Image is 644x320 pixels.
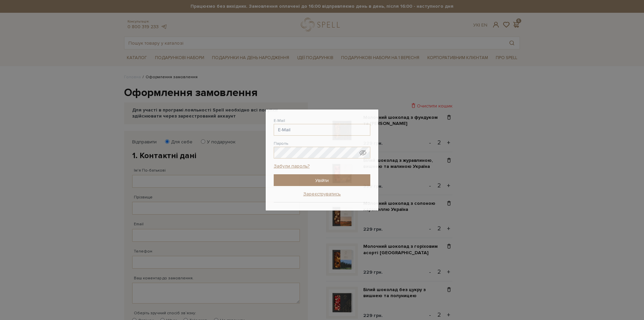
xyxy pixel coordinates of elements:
[303,191,341,197] a: Зареєструватись
[274,163,310,169] a: Забули пароль?
[274,118,285,124] label: E-Mail
[274,174,370,186] input: Увійти
[274,124,370,136] input: E-Mail
[274,141,288,147] label: Пароль
[360,149,366,156] span: Показати пароль у вигляді звичайного тексту. Попередження: це відобразить ваш пароль на екрані.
